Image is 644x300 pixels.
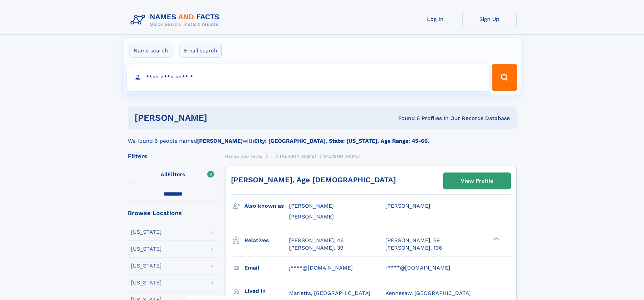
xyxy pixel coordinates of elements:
a: T [270,152,272,160]
span: Kennesaw, [GEOGRAPHIC_DATA] [385,290,471,296]
label: Email search [180,44,222,58]
a: Names and Facts [225,152,262,160]
h3: Lived in [244,285,289,297]
span: [PERSON_NAME] [289,203,334,209]
span: [PERSON_NAME] [280,154,316,159]
h3: Email [244,262,289,274]
div: ❯ [492,236,500,241]
a: [PERSON_NAME], 46 [289,237,344,244]
span: [PERSON_NAME] [385,203,430,209]
div: [US_STATE] [131,229,162,235]
b: [PERSON_NAME] [197,138,243,144]
label: Filters [128,167,218,183]
span: All [161,171,168,178]
span: [PERSON_NAME] [289,213,334,220]
label: Name search [129,44,172,58]
a: [PERSON_NAME] [280,152,316,160]
div: [US_STATE] [131,246,162,252]
div: We found 6 people named with . [128,129,517,145]
span: [PERSON_NAME] [324,154,360,159]
a: View Profile [444,173,510,189]
a: [PERSON_NAME], 59 [385,237,440,244]
img: Logo Names and Facts [128,11,225,29]
span: Marietta, [GEOGRAPHIC_DATA] [289,290,371,296]
div: [US_STATE] [131,280,162,285]
a: [PERSON_NAME], 39 [289,244,343,252]
input: search input [127,64,489,91]
div: [US_STATE] [131,263,162,269]
a: Log In [408,11,462,27]
a: [PERSON_NAME], 106 [385,244,442,252]
h3: Also known as [244,200,289,212]
button: Search Button [492,64,517,91]
h1: [PERSON_NAME] [135,114,303,122]
h3: Relatives [244,235,289,246]
div: Browse Locations [128,210,218,216]
a: Sign Up [462,11,517,27]
div: View Profile [461,173,493,189]
div: Found 6 Profiles In Our Records Database [303,115,510,122]
a: [PERSON_NAME], Age [DEMOGRAPHIC_DATA] [231,176,396,184]
span: T [270,154,272,159]
div: Filters [128,153,218,159]
b: City: [GEOGRAPHIC_DATA], State: [US_STATE], Age Range: 45-60 [254,138,428,144]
